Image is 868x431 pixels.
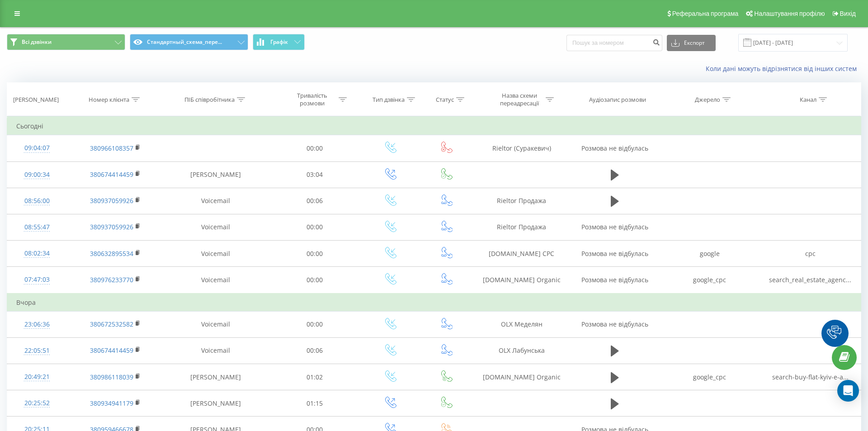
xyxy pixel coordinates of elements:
[7,294,861,312] td: Вчора
[164,390,268,417] td: [PERSON_NAME]
[660,267,760,294] td: google_cpc
[672,10,739,17] span: Реферальна програма
[16,139,57,157] div: 09:04:07
[16,218,57,236] div: 08:55:47
[164,161,268,188] td: [PERSON_NAME]
[7,117,861,135] td: Сьогодні
[495,92,543,107] div: Назва схеми переадресації
[268,188,361,214] td: 00:06
[164,364,268,390] td: [PERSON_NAME]
[268,311,361,337] td: 00:00
[800,96,816,104] div: Канал
[16,368,57,386] div: 20:49:21
[13,96,59,104] div: [PERSON_NAME]
[164,188,268,214] td: Voicemail
[473,267,570,294] td: [DOMAIN_NAME] Organic
[473,241,570,267] td: [DOMAIN_NAME] CPC
[130,34,248,50] button: Стандартный_схема_пере...
[89,96,129,104] div: Номер клієнта
[90,275,133,284] a: 380976233770
[754,10,825,17] span: Налаштування профілю
[706,64,861,73] a: Коли дані можуть відрізнятися вiд інших систем
[16,192,57,210] div: 08:56:00
[253,34,305,50] button: Графік
[581,144,648,152] span: Розмова не відбулась
[695,96,720,104] div: Джерело
[268,364,361,390] td: 01:02
[16,166,57,184] div: 09:00:34
[473,188,570,214] td: Rieltor Продажа
[268,267,361,294] td: 00:00
[90,373,133,381] a: 380986118039
[16,342,57,360] div: 22:05:51
[772,373,849,381] span: search-buy-flat-kyiv-e-a...
[90,399,133,407] a: 380934941179
[164,267,268,294] td: Voicemail
[16,394,57,412] div: 20:25:52
[581,249,648,258] span: Розмова не відбулась
[373,96,405,104] div: Тип дзвінка
[90,346,133,355] a: 380674414459
[268,241,361,267] td: 00:00
[184,96,235,104] div: ПІБ співробітника
[769,275,851,284] span: search_real_estate_agenc...
[22,38,52,46] span: Всі дзвінки
[90,170,133,179] a: 380674414459
[164,214,268,240] td: Voicemail
[566,35,662,51] input: Пошук за номером
[473,214,570,240] td: Rieltor Продажа
[90,249,133,258] a: 380632895534
[660,364,760,390] td: google_cpc
[164,337,268,364] td: Voicemail
[16,245,57,262] div: 08:02:34
[473,364,570,390] td: [DOMAIN_NAME] Organic
[7,34,125,50] button: Всі дзвінки
[581,275,648,284] span: Розмова не відбулась
[268,214,361,240] td: 00:00
[90,320,133,328] a: 380672532582
[90,144,133,152] a: 380966108357
[660,241,760,267] td: google
[16,271,57,289] div: 07:47:03
[268,135,361,161] td: 00:00
[16,316,57,333] div: 23:06:36
[589,96,646,104] div: Аудіозапис розмови
[840,10,856,17] span: Вихід
[164,241,268,267] td: Voicemail
[268,337,361,364] td: 00:06
[90,196,133,205] a: 380937059926
[581,320,648,328] span: Розмова не відбулась
[288,92,336,107] div: Тривалість розмови
[760,241,861,267] td: cpc
[268,161,361,188] td: 03:04
[90,223,133,231] a: 380937059926
[581,223,648,231] span: Розмова не відбулась
[837,380,859,402] div: Open Intercom Messenger
[268,390,361,417] td: 01:15
[436,96,454,104] div: Статус
[473,337,570,364] td: ОLX Лабунська
[270,39,288,45] span: Графік
[473,135,570,161] td: Rieltor (Суракевич)
[667,35,716,51] button: Експорт
[473,311,570,337] td: OLX Меделян
[164,311,268,337] td: Voicemail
